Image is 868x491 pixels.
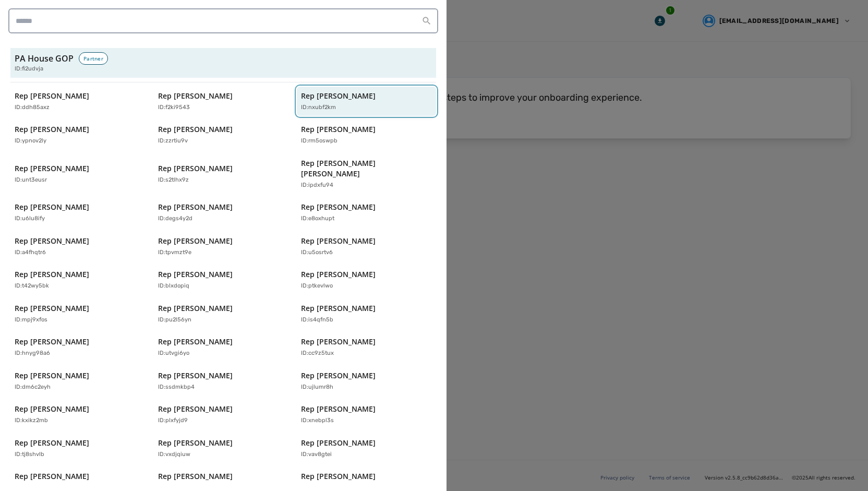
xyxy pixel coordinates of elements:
p: Rep [PERSON_NAME] [158,91,233,101]
p: Rep [PERSON_NAME] [158,471,233,482]
p: Rep [PERSON_NAME] [158,337,233,347]
p: ID: vav8gtei [301,450,332,459]
p: Rep [PERSON_NAME] [15,202,89,212]
button: Rep [PERSON_NAME]ID:s2tlhx9z [154,154,293,194]
p: Rep [PERSON_NAME] [158,163,233,174]
button: Rep [PERSON_NAME]ID:hnyg98a6 [10,332,150,362]
button: Rep [PERSON_NAME]ID:mpj9xfos [10,299,150,329]
p: ID: cc9z5tux [301,349,334,358]
p: Rep [PERSON_NAME] [301,236,376,246]
p: ID: e8oxhupt [301,214,334,223]
button: Rep [PERSON_NAME]ID:vav8gtei [297,434,436,463]
p: ID: tj8shvlb [15,450,44,459]
button: Rep [PERSON_NAME]ID:is4qfn5b [297,299,436,329]
h3: PA House GOP [15,52,74,65]
button: Rep [PERSON_NAME]ID:cc9z5tux [297,332,436,362]
button: Rep [PERSON_NAME]ID:nxubf2km [297,87,436,116]
p: ID: ipdxfu94 [301,181,333,190]
button: Rep [PERSON_NAME]ID:ypnov2ly [10,120,150,150]
p: ID: ypnov2ly [15,137,46,146]
p: ID: zzrtiu9v [158,137,188,146]
p: ID: blxdopiq [158,282,189,291]
button: Rep [PERSON_NAME]ID:u5osrtv6 [297,232,436,261]
p: Rep [PERSON_NAME] [301,337,376,347]
p: ID: ptkevlwo [301,282,333,291]
p: Rep [PERSON_NAME] [158,404,233,414]
button: PA House GOPPartnerID:fi2udvja [10,48,436,78]
button: Rep [PERSON_NAME]ID:pu2l56yn [154,299,293,329]
button: Rep [PERSON_NAME] [PERSON_NAME]ID:ipdxfu94 [297,154,436,194]
button: Rep [PERSON_NAME]ID:xnebpl3s [297,400,436,429]
p: Rep [PERSON_NAME] [301,370,376,381]
p: Rep [PERSON_NAME] [15,404,89,414]
p: Rep [PERSON_NAME] [15,471,89,482]
p: Rep [PERSON_NAME] [301,269,376,280]
p: Rep [PERSON_NAME] [301,124,376,135]
p: ID: u5osrtv6 [301,248,333,257]
p: ID: a4fhqtr6 [15,248,46,257]
p: Rep [PERSON_NAME] [158,202,233,212]
p: Rep [PERSON_NAME] [301,404,376,414]
button: Rep [PERSON_NAME]ID:dm6c2eyh [10,366,150,396]
button: Rep [PERSON_NAME]ID:tpvmzt9e [154,232,293,261]
p: ID: rm5oswpb [301,137,337,146]
p: Rep [PERSON_NAME] [301,471,376,482]
button: Rep [PERSON_NAME]ID:zzrtiu9v [154,120,293,150]
button: Rep [PERSON_NAME]ID:e8oxhupt [297,198,436,227]
button: Rep [PERSON_NAME]ID:tj8shvlb [10,434,150,463]
p: Rep [PERSON_NAME] [15,236,89,246]
p: ID: xnebpl3s [301,416,334,425]
p: Rep [PERSON_NAME] [PERSON_NAME] [301,158,421,179]
p: ID: f2ki9543 [158,103,190,112]
p: ID: s2tlhx9z [158,176,189,185]
p: Rep [PERSON_NAME] [158,370,233,381]
p: Rep [PERSON_NAME] [15,124,89,135]
button: Rep [PERSON_NAME]ID:t42wy5bk [10,265,150,295]
p: Rep [PERSON_NAME] [15,91,89,101]
span: ID: fi2udvja [15,65,43,74]
p: ID: mpj9xfos [15,316,47,325]
p: ID: dm6c2eyh [15,383,51,392]
p: Rep [PERSON_NAME] [301,91,376,101]
p: Rep [PERSON_NAME] [15,303,89,314]
p: Rep [PERSON_NAME] [158,438,233,448]
p: ID: kxikz2mb [15,416,48,425]
p: Rep [PERSON_NAME] [15,269,89,280]
p: ID: t42wy5bk [15,282,49,291]
p: Rep [PERSON_NAME] [301,202,376,212]
p: Rep [PERSON_NAME] [158,269,233,280]
p: ID: u6lu8ify [15,214,45,223]
p: ID: utvgi6yo [158,349,189,358]
button: Rep [PERSON_NAME]ID:rm5oswpb [297,120,436,150]
button: Rep [PERSON_NAME]ID:u6lu8ify [10,198,150,227]
p: Rep [PERSON_NAME] [301,303,376,314]
p: ID: degs4y2d [158,214,192,223]
button: Rep [PERSON_NAME]ID:blxdopiq [154,265,293,295]
p: ID: pu2l56yn [158,316,191,325]
p: Rep [PERSON_NAME] [15,438,89,448]
div: Partner [79,52,108,65]
p: Rep [PERSON_NAME] [158,303,233,314]
button: Rep [PERSON_NAME]ID:plxfyjd9 [154,400,293,429]
p: ID: ssdmkbp4 [158,383,195,392]
p: Rep [PERSON_NAME] [158,124,233,135]
button: Rep [PERSON_NAME]ID:degs4y2d [154,198,293,227]
button: Rep [PERSON_NAME]ID:ujlumr8h [297,366,436,396]
p: ID: tpvmzt9e [158,248,191,257]
p: ID: is4qfn5b [301,316,333,325]
p: ID: ddh85axz [15,103,50,112]
button: Rep [PERSON_NAME]ID:vxdjqiuw [154,434,293,463]
p: Rep [PERSON_NAME] [301,438,376,448]
p: ID: unt3eusr [15,176,47,185]
p: ID: vxdjqiuw [158,450,190,459]
button: Rep [PERSON_NAME]ID:kxikz2mb [10,400,150,429]
button: Rep [PERSON_NAME]ID:a4fhqtr6 [10,232,150,261]
p: ID: plxfyjd9 [158,416,188,425]
button: Rep [PERSON_NAME]ID:ptkevlwo [297,265,436,295]
button: Rep [PERSON_NAME]ID:ddh85axz [10,87,150,116]
p: ID: ujlumr8h [301,383,333,392]
p: Rep [PERSON_NAME] [15,337,89,347]
p: ID: nxubf2km [301,103,336,112]
p: Rep [PERSON_NAME] [158,236,233,246]
button: Rep [PERSON_NAME]ID:f2ki9543 [154,87,293,116]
